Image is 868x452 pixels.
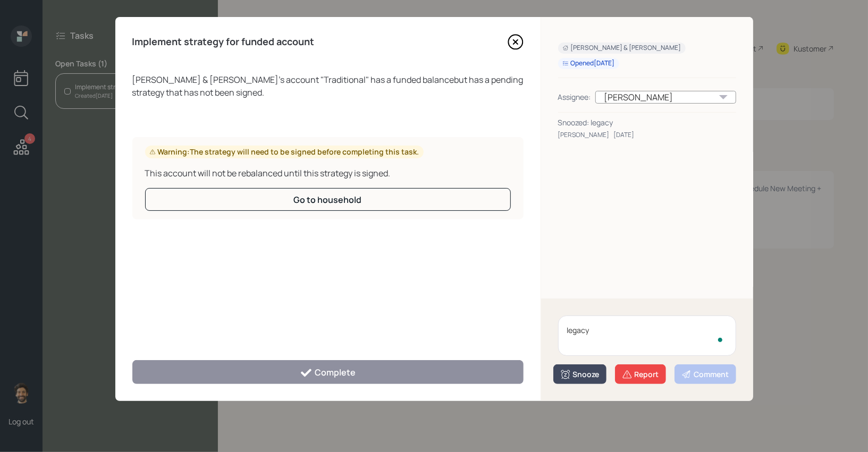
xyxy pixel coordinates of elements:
div: [PERSON_NAME] [595,91,736,104]
button: Comment [675,364,736,384]
div: Complete [300,366,356,379]
div: Snoozed: legacy [558,117,736,128]
div: [PERSON_NAME] & [PERSON_NAME] [562,44,681,53]
div: [DATE] [614,130,635,140]
button: Report [615,364,666,384]
div: [PERSON_NAME] & [PERSON_NAME] 's account " Traditional " has a funded balance but has a pending s... [132,73,524,99]
div: Opened [DATE] [562,59,615,68]
div: This account will not be rebalanced until this strategy is signed. [145,167,511,180]
div: Warning: The strategy will need to be signed before completing this task. [149,147,419,157]
h4: Implement strategy for funded account [132,36,315,48]
div: Report [622,369,659,380]
textarea: To enrich screen reader interactions, please activate Accessibility in Grammarly extension settings [558,315,736,356]
button: Snooze [553,364,606,384]
div: Snooze [560,369,600,380]
div: Go to household [294,194,362,206]
button: Go to household [145,188,511,211]
button: Complete [132,360,524,384]
div: Comment [681,369,729,380]
div: Assignee: [558,91,591,103]
div: [PERSON_NAME] [558,130,610,140]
